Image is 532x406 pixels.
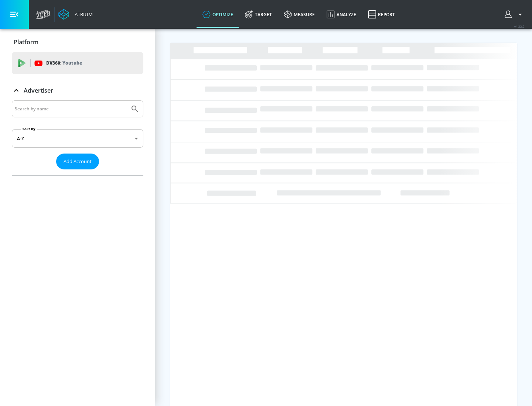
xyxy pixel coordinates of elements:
div: Advertiser [12,80,143,101]
input: Search by name [15,104,127,114]
p: Youtube [62,59,82,67]
div: A-Z [12,129,143,148]
nav: list of Advertiser [12,169,143,175]
p: Platform [14,38,38,46]
span: v 4.22.2 [514,24,525,28]
a: Target [239,1,278,28]
span: Add Account [64,157,92,166]
div: DV360: Youtube [12,52,143,74]
a: measure [278,1,321,28]
p: Advertiser [24,86,53,94]
a: Report [362,1,401,28]
a: Analyze [321,1,362,28]
div: Atrium [72,11,93,18]
div: Advertiser [12,100,143,175]
button: Add Account [56,154,99,169]
a: optimize [197,1,239,28]
a: Atrium [58,9,93,20]
p: DV360: [46,59,82,67]
label: Sort By [21,127,37,131]
div: Platform [12,32,143,52]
